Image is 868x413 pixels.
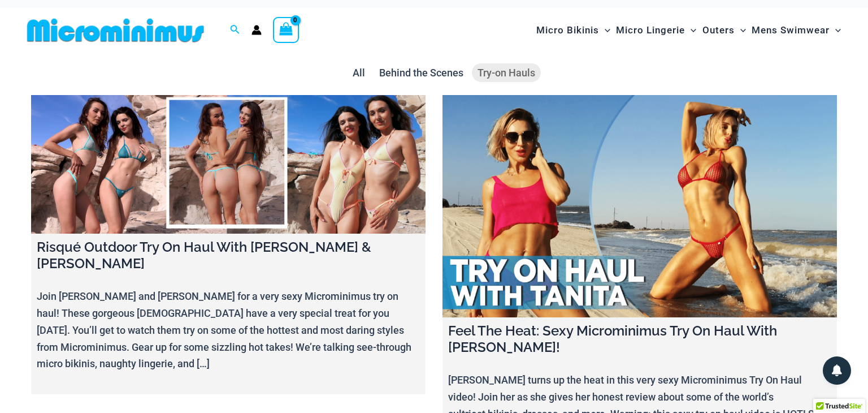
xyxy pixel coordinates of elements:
a: Search icon link [230,23,240,37]
span: Try-on Hauls [478,67,535,79]
span: Behind the Scenes [379,67,463,79]
span: All [353,67,365,79]
span: Micro Lingerie [616,16,685,45]
span: Menu Toggle [685,16,696,45]
nav: Site Navigation [532,11,845,49]
a: OutersMenu ToggleMenu Toggle [700,13,749,48]
p: Join [PERSON_NAME] and [PERSON_NAME] for a very sexy Microminimus try on haul! These gorgeous [DE... [37,288,420,372]
a: Micro LingerieMenu ToggleMenu Toggle [613,13,699,48]
span: Menu Toggle [735,16,746,45]
span: Micro Bikinis [536,16,599,45]
a: Feel The Heat: Sexy Microminimus Try On Haul With Tanita! [442,95,837,317]
span: Menu Toggle [830,16,841,45]
h4: Feel The Heat: Sexy Microminimus Try On Haul With [PERSON_NAME]! [448,323,831,356]
a: Micro BikinisMenu ToggleMenu Toggle [533,13,613,48]
a: Account icon link [251,25,262,35]
h4: Risqué Outdoor Try On Haul With [PERSON_NAME] & [PERSON_NAME] [37,239,420,272]
span: Menu Toggle [599,16,610,45]
a: View Shopping Cart, empty [273,17,299,43]
span: Outers [702,16,735,45]
a: Risqué Outdoor Try On Haul With Kristy & Zoe [31,95,426,234]
a: Mens SwimwearMenu ToggleMenu Toggle [749,13,844,48]
span: Mens Swimwear [752,16,830,45]
img: MM SHOP LOGO FLAT [23,18,209,43]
